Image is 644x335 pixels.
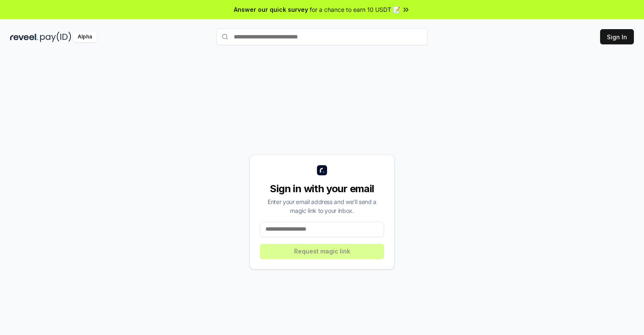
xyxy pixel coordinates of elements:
[317,165,327,175] img: logo_small
[600,29,634,44] button: Sign In
[260,182,384,196] div: Sign in with your email
[40,32,71,42] img: pay_id
[260,197,384,215] div: Enter your email address and we’ll send a magic link to your inbox.
[310,5,400,14] span: for a chance to earn 10 USDT 📝
[73,32,97,42] div: Alpha
[10,32,38,42] img: reveel_dark
[234,5,308,14] span: Answer our quick survey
